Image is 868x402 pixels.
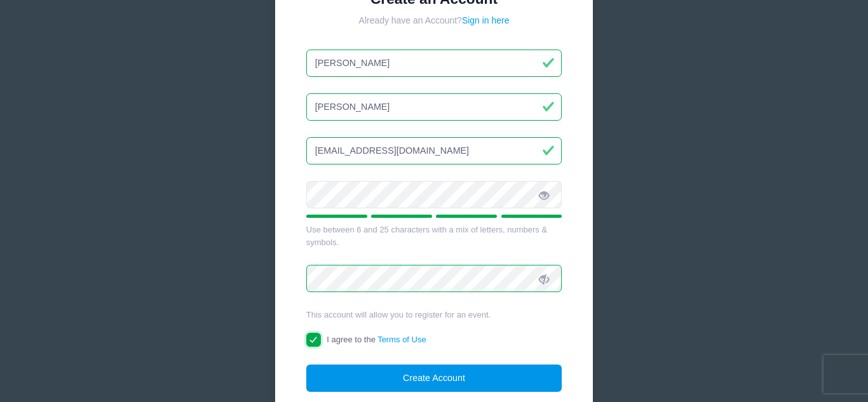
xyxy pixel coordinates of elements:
div: This account will allow you to register for an event. [306,309,562,321]
a: Terms of Use [377,335,426,344]
a: Sign in here [462,15,510,25]
input: First Name [306,50,562,77]
input: I agree to theTerms of Use [306,333,321,347]
button: Create Account [306,365,562,392]
span: I agree to the [327,335,426,344]
input: Email [306,137,562,164]
input: Last Name [306,93,562,121]
div: Already have an Account? [306,14,562,27]
div: Use between 6 and 25 characters with a mix of letters, numbers & symbols. [306,224,562,248]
